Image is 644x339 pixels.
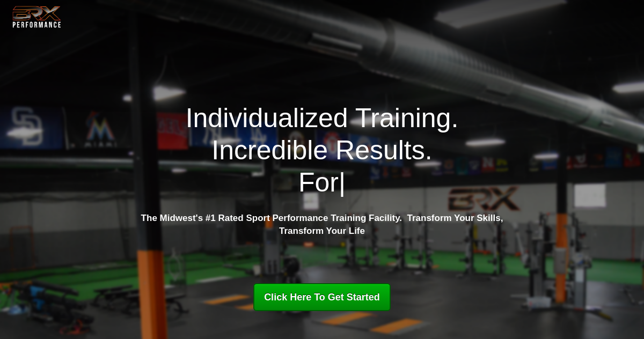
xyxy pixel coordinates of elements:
[141,213,503,236] strong: The Midwest's #1 Rated Sport Performance Training Facility. Transform Your Skills, Transform Your...
[126,102,517,198] h1: Individualized Training. Incredible Results.
[298,167,339,197] span: For
[11,4,63,30] img: BRX Transparent Logo-2
[253,283,391,311] a: Click Here To Get Started
[264,292,380,303] span: Click Here To Get Started
[339,167,346,197] span: |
